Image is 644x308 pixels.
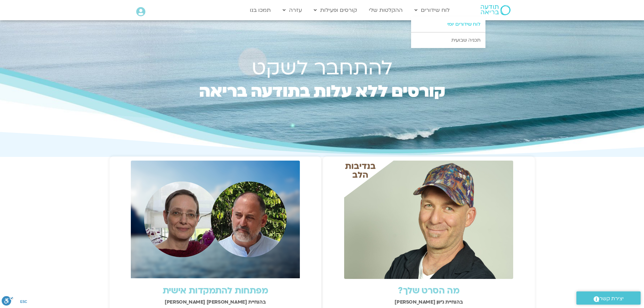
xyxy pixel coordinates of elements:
h2: בהנחיית [PERSON_NAME] [PERSON_NAME] [113,299,318,305]
a: עזרה [279,4,305,17]
a: תמכו בנו [246,4,274,17]
h2: קורסים ללא עלות בתודעה בריאה [185,84,459,115]
h1: להתחבר לשקט [185,59,459,77]
span: יצירת קשר [599,294,624,303]
a: לוח שידורים יומי [411,17,485,32]
a: תכניה שבועית [411,32,485,48]
a: קורסים ופעילות [310,4,360,17]
a: לוח שידורים [411,4,453,17]
a: יצירת קשר [576,291,641,305]
a: מפתחות להתמקדות אישית [163,285,268,297]
h2: בהנחיית ג'יוון [PERSON_NAME] [326,299,531,305]
a: ההקלטות שלי [365,4,406,17]
img: תודעה בריאה [481,5,510,15]
a: מה הסרט שלך? [398,285,459,297]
